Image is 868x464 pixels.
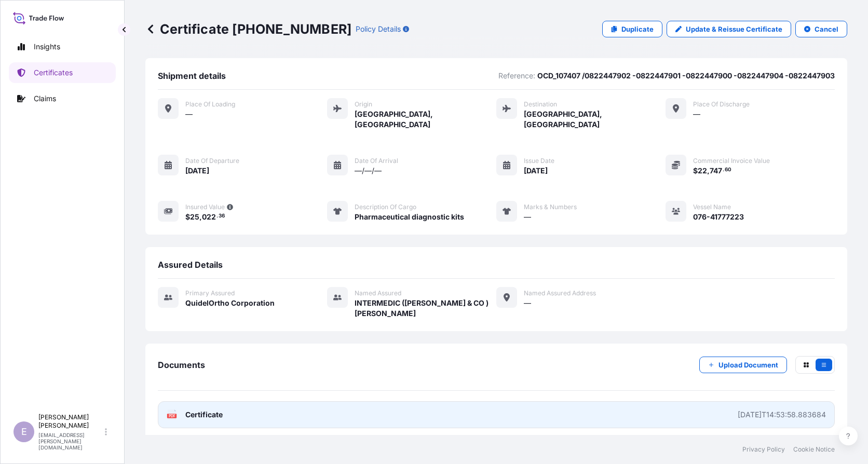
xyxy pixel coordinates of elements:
span: — [693,109,700,119]
span: Place of Loading [185,100,235,108]
span: Place of discharge [693,100,750,108]
p: Reference: [498,71,535,81]
p: Insights [34,42,60,52]
span: [DATE] [524,166,548,176]
p: Cancel [815,24,838,34]
p: Upload Document [718,360,778,370]
span: Named Assured Address [524,289,596,297]
p: Certificate [PHONE_NUMBER] [145,21,351,37]
a: PDFCertificate[DATE]T14:53:58.883684 [158,401,835,428]
span: 076-41777223 [693,212,744,222]
span: E [21,427,27,437]
span: , [707,167,710,174]
p: Policy Details [356,24,401,34]
span: [GEOGRAPHIC_DATA], [GEOGRAPHIC_DATA] [524,109,666,130]
div: [DATE]T14:53:58.883684 [738,410,826,420]
p: Update & Reissue Certificate [686,24,782,34]
span: [DATE] [185,166,209,176]
a: Duplicate [602,21,662,37]
span: Named Assured [355,289,401,297]
p: Duplicate [621,24,654,34]
a: Cookie Notice [793,445,835,454]
span: Pharmaceutical diagnostic kits [355,212,464,222]
span: — [524,298,531,308]
span: 747 [710,167,722,174]
span: Commercial Invoice Value [693,157,770,165]
p: Claims [34,93,56,104]
a: Insights [9,36,116,57]
span: 22 [698,167,707,174]
span: Primary assured [185,289,235,297]
p: OCD_107407 /0822447902 -0822447901 -0822447900 -0822447904 -0822447903 [537,71,835,81]
span: Shipment details [158,71,226,81]
span: Issue Date [524,157,554,165]
span: $ [185,213,190,221]
span: [GEOGRAPHIC_DATA], [GEOGRAPHIC_DATA] [355,109,496,130]
span: Vessel Name [693,203,731,211]
p: [EMAIL_ADDRESS][PERSON_NAME][DOMAIN_NAME] [38,432,103,451]
span: — [185,109,193,119]
p: [PERSON_NAME] [PERSON_NAME] [38,413,103,430]
span: $ [693,167,698,174]
span: Certificate [185,410,223,420]
span: Documents [158,360,205,370]
text: PDF [169,414,175,418]
span: Date of departure [185,157,239,165]
a: Privacy Policy [742,445,785,454]
button: Cancel [795,21,847,37]
span: , [199,213,202,221]
span: —/—/— [355,166,382,176]
p: Certificates [34,67,73,78]
span: Description of cargo [355,203,416,211]
span: Insured Value [185,203,225,211]
span: . [216,214,218,218]
span: — [524,212,531,222]
span: Date of arrival [355,157,398,165]
span: INTERMEDIC ([PERSON_NAME] & CO ) [PERSON_NAME] [355,298,496,319]
span: Origin [355,100,372,108]
span: QuidelOrtho Corporation [185,298,275,308]
span: . [723,168,724,172]
span: Assured Details [158,260,223,270]
span: Marks & Numbers [524,203,577,211]
span: 25 [190,213,199,221]
a: Update & Reissue Certificate [667,21,791,37]
a: Certificates [9,62,116,83]
button: Upload Document [699,357,787,373]
span: 36 [219,214,225,218]
a: Claims [9,88,116,109]
span: 60 [725,168,731,172]
span: Destination [524,100,557,108]
span: 022 [202,213,216,221]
